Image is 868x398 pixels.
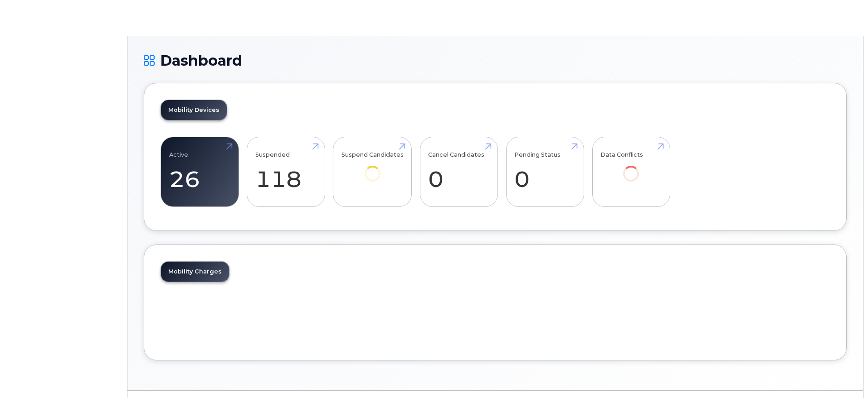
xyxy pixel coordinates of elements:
[428,142,489,202] a: Cancel Candidates 0
[161,262,229,282] a: Mobility Charges
[169,142,230,202] a: Active 26
[341,142,404,194] a: Suspend Candidates
[161,100,227,120] a: Mobility Devices
[255,142,317,202] a: Suspended 118
[144,53,847,68] h1: Dashboard
[514,142,575,202] a: Pending Status 0
[600,142,662,194] a: Data Conflicts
